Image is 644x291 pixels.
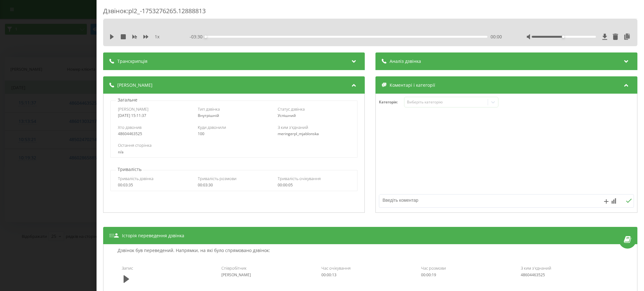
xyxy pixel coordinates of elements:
[321,273,419,277] div: 00:00:13
[521,265,552,271] span: З ким з'єднаний
[321,265,351,271] span: Час очікування
[278,176,321,181] span: Тривалість очікування
[205,36,207,38] div: Accessibility label
[103,7,637,19] div: Дзвінок : pl2_-1753276265.12888813
[118,176,153,181] span: Тривалість дзвінка
[122,265,133,271] span: Запис
[122,233,184,239] span: Історія переведення дзвінка
[379,100,404,104] h4: Категорія :
[118,124,142,130] span: Хто дзвонив
[222,273,319,277] div: [PERSON_NAME]
[562,36,564,38] div: Accessibility label
[118,132,191,136] div: 48604463525
[278,106,305,112] span: Статус дзвінка
[421,265,446,271] span: Час розмови
[278,132,350,136] div: meringerpl_mjablonska
[198,124,226,130] span: Куди дзвонили
[116,97,139,103] p: Загальне
[491,34,502,40] span: 00:00
[118,183,191,187] div: 00:03:35
[118,113,191,118] div: [DATE] 15:11:37
[421,273,519,277] div: 00:00:19
[118,106,148,112] span: [PERSON_NAME]
[118,150,350,154] div: n/a
[198,106,220,112] span: Тип дзвінка
[278,113,296,118] span: Успішний
[198,113,219,118] span: Внутрішній
[390,58,421,64] span: Аналіз дзвінка
[116,247,272,254] p: Дзвінок був переведений. Напрямки, на які було спрямовано дзвінок:
[118,142,152,148] span: Остання сторінка
[116,166,143,173] p: Тривалість
[521,273,619,277] div: 48604463525
[278,124,308,130] span: З ким з'єднаний
[198,132,270,136] div: 100
[198,176,236,181] span: Тривалість розмови
[198,183,270,187] div: 00:03:30
[278,183,350,187] div: 00:00:05
[222,265,247,271] span: Співробітник
[390,82,436,88] span: Коментарі і категорії
[407,100,486,105] div: Виберіть категорію
[117,82,153,88] span: [PERSON_NAME]
[155,34,159,40] span: 1 x
[117,58,147,64] span: Транскрипція
[190,34,206,40] span: - 03:30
